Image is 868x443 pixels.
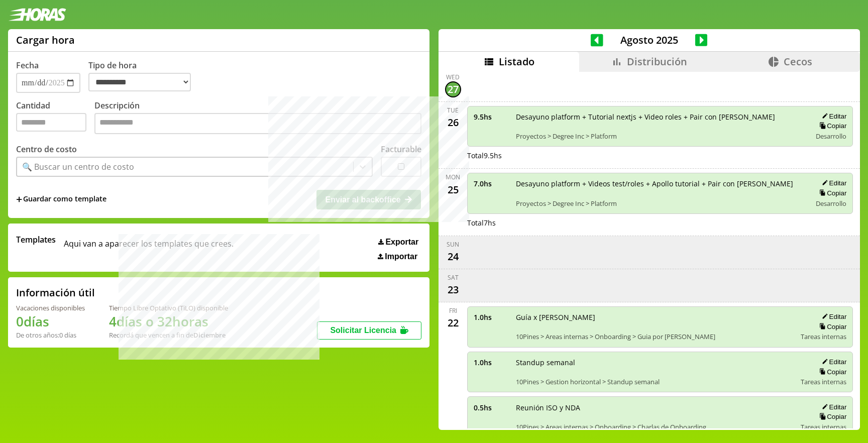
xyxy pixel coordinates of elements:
div: Recordá que vencen a fin de [109,330,228,340]
span: Tareas internas [801,422,846,431]
span: 7.0 hs [474,179,509,188]
div: Vacaciones disponibles [16,303,85,312]
span: 0.5 hs [474,403,509,412]
b: Diciembre [193,330,226,340]
span: 1.0 hs [474,358,509,367]
span: Proyectos > Degree Inc > Platform [516,199,805,208]
span: Desarrollo [816,132,846,141]
button: Copiar [816,189,846,197]
div: Total 9.5 hs [467,151,853,160]
div: scrollable content [439,72,860,428]
button: Solicitar Licencia [317,321,421,340]
label: Fecha [16,60,39,71]
button: Copiar [816,412,846,421]
button: Editar [819,358,846,366]
label: Descripción [94,100,421,137]
span: Solicitar Licencia [330,326,396,335]
h1: 0 días [16,312,85,330]
div: De otros años: 0 días [16,330,85,340]
span: Desarrollo [816,199,846,208]
span: Reunión ISO y NDA [516,403,794,412]
div: 26 [445,115,461,131]
div: Tiempo Libre Optativo (TiLO) disponible [109,303,228,312]
span: 9.5 hs [474,112,509,122]
span: Proyectos > Degree Inc > Platform [516,132,805,141]
button: Editar [819,179,846,187]
h1: Cargar hora [16,33,75,47]
span: Cecos [784,55,812,68]
span: Importar [385,252,417,261]
span: Aqui van a aparecer los templates que crees. [64,234,234,261]
input: Cantidad [16,113,86,132]
label: Cantidad [16,100,94,137]
button: Editar [819,403,846,411]
span: Templates [16,234,56,245]
span: Tareas internas [801,332,846,341]
select: Tipo de hora [88,73,191,91]
div: Total 7 hs [467,218,853,228]
div: Mon [446,173,460,181]
span: 10Pines > Areas internas > Onboarding > Charlas de Onboarding [516,422,794,431]
textarea: Descripción [94,113,421,134]
img: logotipo [8,8,66,21]
div: Sun [447,240,459,249]
label: Facturable [381,144,421,155]
span: Distribución [627,55,687,68]
label: Tipo de hora [88,60,199,93]
button: Copiar [816,322,846,331]
button: Copiar [816,368,846,376]
span: Guía x [PERSON_NAME] [516,312,794,322]
div: Tue [447,106,459,115]
span: 1.0 hs [474,312,509,322]
button: Editar [819,112,846,121]
div: 22 [445,315,461,331]
div: 25 [445,181,461,197]
div: 27 [445,81,461,97]
span: Desayuno platform + Videos test/roles + Apollo tutorial + Pair con [PERSON_NAME] [516,179,805,188]
button: Exportar [375,237,421,247]
div: 🔍 Buscar un centro de costo [22,161,134,172]
div: 23 [445,282,461,298]
span: Agosto 2025 [603,33,695,47]
h2: Información útil [16,286,95,299]
div: Wed [446,73,460,81]
span: +Guardar como template [16,194,106,205]
span: Standup semanal [516,358,794,367]
label: Centro de costo [16,144,77,155]
span: 10Pines > Areas internas > Onboarding > Guia por [PERSON_NAME] [516,332,794,341]
span: 10Pines > Gestion horizontal > Standup semanal [516,377,794,386]
span: Desayuno platform + Tutorial nextjs + Video roles + Pair con [PERSON_NAME] [516,112,805,122]
div: Fri [449,306,457,315]
button: Editar [819,312,846,321]
div: 24 [445,249,461,265]
span: Listado [499,55,534,68]
h1: 4 días o 32 horas [109,312,228,330]
div: Sat [448,273,459,282]
span: Tareas internas [801,377,846,386]
button: Copiar [816,122,846,130]
span: + [16,194,22,205]
span: Exportar [385,238,418,247]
